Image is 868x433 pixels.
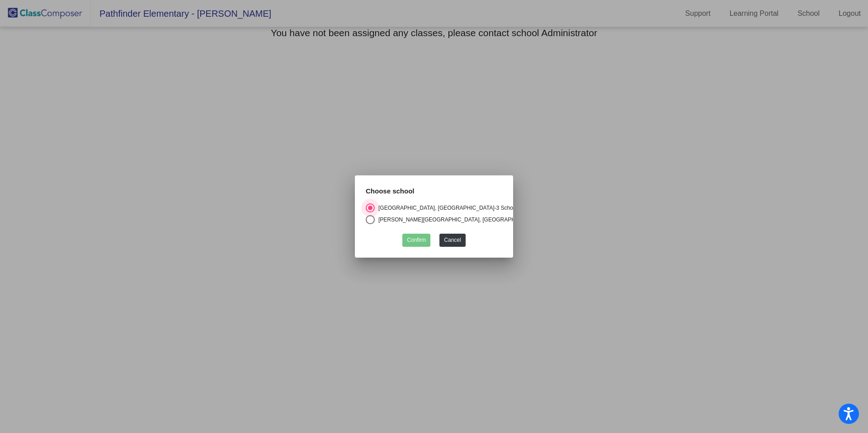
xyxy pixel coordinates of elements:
[375,204,520,212] div: [GEOGRAPHIC_DATA], [GEOGRAPHIC_DATA]-3 Schools
[439,234,465,247] button: Cancel
[375,216,539,224] div: [PERSON_NAME][GEOGRAPHIC_DATA], [GEOGRAPHIC_DATA]
[366,186,415,197] label: Choose school
[402,234,430,247] button: Confirm
[366,203,502,227] mat-radio-group: Select an option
